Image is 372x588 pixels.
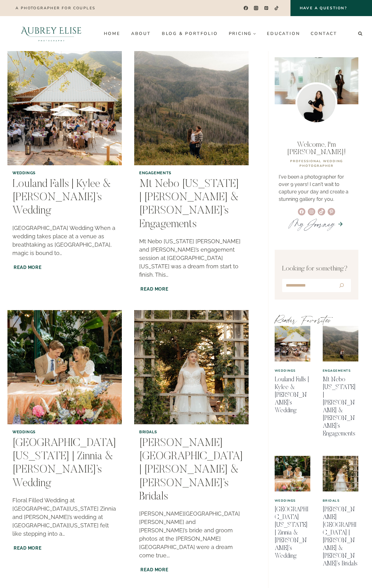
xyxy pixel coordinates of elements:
a: Home [98,28,126,38]
img: Mt Nebo Utah | Kristin & Ty’s Engagements [323,326,358,361]
a: engagements [323,369,351,373]
a: [GEOGRAPHIC_DATA][US_STATE] | Zinnia & [PERSON_NAME]’s Wedding [275,507,308,559]
p: A photographer for couples [15,6,95,10]
img: Highland Gardens Utah | Zinnia & Royce’s Wedding [7,310,122,424]
a: Louland Falls | Kylee & [PERSON_NAME]’s Wedding [275,377,309,414]
a: Bridals [139,430,157,434]
a: [PERSON_NAME][GEOGRAPHIC_DATA] | [PERSON_NAME] & [PERSON_NAME]’s Bridals [323,507,357,567]
a: Louland Falls | Kylee & [PERSON_NAME]’s Wedding [12,179,111,217]
p: Mt Nebo [US_STATE] [PERSON_NAME] and [PERSON_NAME]’s engagement session at [GEOGRAPHIC_DATA][US_S... [139,237,244,279]
a: Blog & Portfolio [156,28,223,38]
img: Utah wedding photographer Aubrey Williams [295,82,337,124]
a: Bridals [323,499,340,503]
p: [GEOGRAPHIC_DATA] Wedding When a wedding takes place at a venue as breathtaking as [GEOGRAPHIC_DA... [12,224,117,257]
a: Weddings [12,430,36,434]
span: Pricing [229,31,256,36]
a: Contact [305,28,343,38]
p: professional WEDDING PHOTOGRAPHER [279,159,354,168]
img: Louland Falls | Kylee & Dax’s Wedding [275,326,310,361]
a: Read More [12,263,43,271]
a: Mt Nebo [US_STATE] | [PERSON_NAME] & [PERSON_NAME]’s Engagements [139,179,239,230]
a: Weddings [275,369,296,373]
img: Ogden Botanical Gardens | Anna & Aaron’s Bridals [323,456,358,491]
img: Aubrey Elise Photography [7,16,95,51]
a: Mt Nebo [US_STATE] | [PERSON_NAME] & [PERSON_NAME]’s Engagements [323,377,356,437]
a: MyJourney [289,215,335,233]
p: Welcome, I'm [PERSON_NAME]! [279,141,354,156]
a: About [126,28,156,38]
a: Read More [139,566,170,573]
a: Weddings [275,499,296,503]
a: Read More [12,544,43,552]
h2: Reader Favorites [275,314,358,326]
button: Search [333,280,350,291]
a: Read More [139,285,170,293]
img: Highland Gardens Utah | Zinnia & Royce’s Wedding [275,456,310,491]
a: [PERSON_NAME][GEOGRAPHIC_DATA] | [PERSON_NAME] & [PERSON_NAME]’s Bridals [139,438,243,503]
img: Mt Nebo Utah | Kristin & Ty’s Engagements [134,51,249,165]
p: I've been a photographer for over 9 years! I can't wait to capture your day and create a stunning... [279,173,354,203]
img: Ogden Botanical Gardens | Anna & Aaron’s Bridals [134,310,249,424]
a: Facebook [241,4,250,13]
a: [GEOGRAPHIC_DATA][US_STATE] | Zinnia & [PERSON_NAME]’s Wedding [12,438,116,489]
img: Louland Falls | Kylee & Dax’s Wedding [7,51,122,165]
nav: Primary Navigation [98,28,343,38]
a: engagements [139,171,171,175]
button: View Search Form [356,29,365,38]
a: TikTok [272,4,281,13]
a: Pinterest [262,4,271,13]
a: Pricing [223,28,262,38]
p: Floral Filled Wedding at [GEOGRAPHIC_DATA][US_STATE] Zinnia and [PERSON_NAME]’s wedding at [GEOGR... [12,496,117,538]
a: Weddings [12,171,36,175]
a: Instagram [252,4,261,13]
p: Looking for something? [282,264,351,274]
em: Journey [304,215,335,233]
p: [PERSON_NAME][GEOGRAPHIC_DATA] [PERSON_NAME] and [PERSON_NAME]’s bride and groom photos at the [P... [139,509,244,560]
a: Education [262,28,305,38]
